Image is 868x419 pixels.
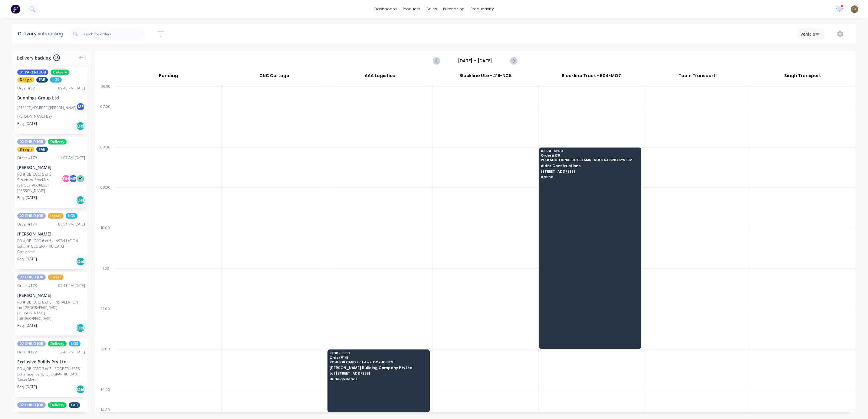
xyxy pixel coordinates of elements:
[17,349,37,355] div: Order # 172
[17,164,85,171] div: [PERSON_NAME]
[51,70,69,75] span: Delivery
[330,366,427,370] span: [PERSON_NAME] Building Company Pty Ltd
[76,102,85,111] div: M E
[17,86,35,91] div: Order # 52
[48,139,67,145] span: Delivery
[17,188,85,193] div: [PERSON_NAME]
[17,300,85,316] div: PO #JOB CARD 6 of 6 - INSTALLATION | Lot [GEOGRAPHIC_DATA][PERSON_NAME]
[95,224,116,265] div: 10:00
[95,265,116,305] div: 11:00
[330,372,427,375] span: Lot [STREET_ADDRESS]
[17,222,37,227] div: Order # 174
[116,70,221,84] div: Pending
[17,77,34,83] span: Design
[17,274,46,280] span: 02 CHILD JOB
[66,213,77,219] span: LGS
[17,283,37,288] div: Order # 173
[17,172,63,188] div: PO #JOB CARD 5 of 5 - Structural Steel No.[STREET_ADDRESS]
[76,385,85,394] div: Del
[539,70,644,84] div: Blackline Truck - 604-MO7
[644,70,750,84] div: Team Transport
[11,5,20,14] img: Factory
[17,139,46,145] span: 02 CHILD JOB
[17,256,37,262] span: Req. [DATE]
[17,155,37,161] div: Order # 179
[69,341,81,346] span: LGS
[222,70,327,84] div: CNC Cartage
[48,274,64,280] span: Install
[17,316,85,321] div: [GEOGRAPHIC_DATA]
[433,70,538,84] div: Blackline Ute - 419-NC8
[541,154,638,157] span: Order # 178
[17,213,46,219] span: 02 CHILD JOB
[541,175,638,179] span: Ballina
[541,149,638,153] span: 08:00 - 13:00
[69,402,80,408] span: FAB
[801,31,818,37] div: Vehicle
[17,121,37,126] span: Req. [DATE]
[330,360,427,364] span: PO # JOB CARD 2 of 4 - FLOOR JOISTS
[797,29,824,39] button: Vehicle
[541,164,638,168] span: Alder Constructions
[58,283,85,288] div: 01:41 PM [DATE]
[58,86,85,91] div: 09:46 PM [DATE]
[17,249,85,255] div: Carsledine
[17,195,37,200] span: Req. [DATE]
[17,341,46,346] span: 02 CHILD JOB
[58,155,85,161] div: 11:07 AM [DATE]
[371,5,400,14] a: dashboard
[17,377,85,382] div: Tanah Merah
[95,386,116,406] div: 14:00
[76,257,85,266] div: Del
[95,83,116,103] div: 06:30
[423,5,440,14] div: sales
[69,174,78,183] div: M P
[17,384,37,390] span: Req. [DATE]
[95,305,116,346] div: 12:00
[48,213,64,219] span: Install
[17,105,77,111] div: [STREET_ADDRESS][PERSON_NAME]
[53,54,60,61] span: 48
[76,323,85,333] div: Del
[61,174,71,183] div: D N
[36,77,48,83] span: FAB
[17,147,34,152] span: Design
[48,341,67,346] span: Delivery
[17,359,85,365] div: Exclusive Builds Pty Ltd
[17,292,85,298] div: [PERSON_NAME]
[330,377,427,381] span: Burleigh Heads
[327,70,432,84] div: AAA Logistics
[95,144,116,184] div: 08:00
[852,6,857,12] span: BC
[750,70,855,84] div: Singh Transport
[400,5,423,14] div: products
[95,184,116,224] div: 09:00
[36,147,48,152] span: FAB
[541,158,638,162] span: PO # ADDITIONAL BOX BEAMS - ROOF RAISING SYSTEM
[17,114,85,119] div: [PERSON_NAME] Bay
[330,356,427,359] span: Order # 141
[17,70,48,75] span: 01 PARENT JOB
[17,55,51,61] span: Delivery backlog
[17,323,37,328] span: Req. [DATE]
[76,122,85,131] div: Del
[12,24,69,44] div: Delivery scheduling
[48,402,67,408] span: Delivery
[95,103,116,144] div: 07:00
[81,28,145,40] input: Search for orders
[17,366,85,377] div: PO #JOB CARD 3 of 3 - ROOF TRUSSES | Lot 2 Goenoeng [GEOGRAPHIC_DATA]
[440,5,468,14] div: purchasing
[76,196,85,205] div: Del
[58,222,85,227] div: 01:54 PM [DATE]
[50,77,62,83] span: LGS
[468,5,497,14] div: productivity
[17,231,85,237] div: [PERSON_NAME]
[95,346,116,386] div: 13:00
[95,406,116,414] div: 14:30
[541,170,638,173] span: [STREET_ADDRESS]
[330,351,427,355] span: 13:00 - 16:30
[76,174,85,183] div: + 1
[17,95,85,101] div: Bunnings Group Ltd
[17,402,46,408] span: 02 CHILD JOB
[17,238,85,249] div: PO #JOB CARD 6 of 6 - INSTALLATION | Lot 3, #[GEOGRAPHIC_DATA]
